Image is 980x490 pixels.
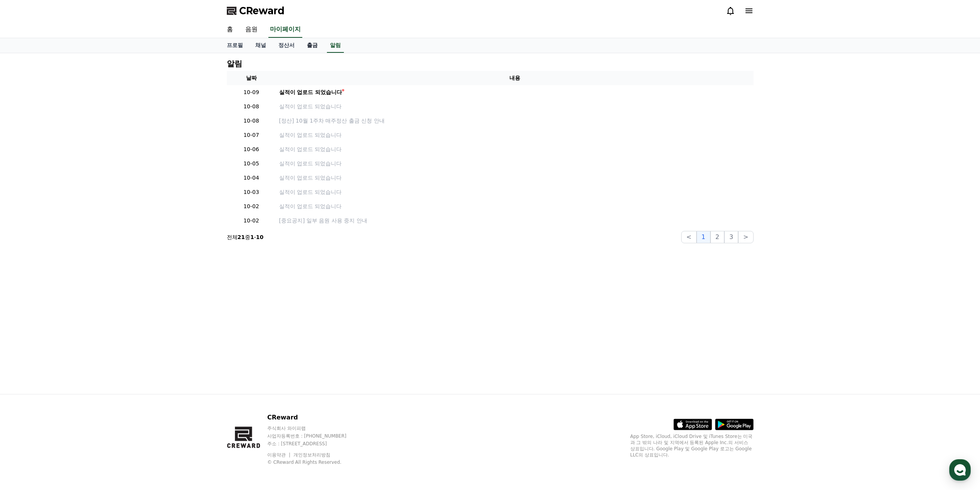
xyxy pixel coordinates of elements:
a: 알림 [327,38,344,53]
button: < [681,231,696,243]
a: 대화 [51,244,99,264]
button: 2 [710,231,724,243]
p: 사업자등록번호 : [PHONE_NUMBER] [267,433,361,439]
p: 10-03 [230,188,273,196]
a: 홈 [2,244,51,264]
a: 이용약관 [267,452,291,458]
button: 3 [724,231,738,243]
p: 10-08 [230,103,273,111]
p: 주식회사 와이피랩 [267,425,361,431]
div: 실적이 업로드 되었습니다 [279,88,342,96]
a: 정산서 [272,38,301,53]
th: 내용 [276,71,754,85]
p: 10-06 [230,145,273,153]
p: 10-04 [230,174,273,182]
a: 마이페이지 [268,22,302,38]
a: [정산] 10월 1주차 매주정산 출금 신청 안내 [279,117,750,125]
p: 10-08 [230,117,273,125]
a: 실적이 업로드 되었습니다 [279,160,750,168]
a: 실적이 업로드 되었습니다 [279,103,750,111]
a: 채널 [249,38,272,53]
strong: 1 [250,234,254,240]
a: 실적이 업로드 되었습니다 [279,145,750,153]
p: 10-07 [230,131,273,139]
p: 10-09 [230,88,273,96]
p: CReward [267,413,361,422]
strong: 21 [238,234,245,240]
a: 실적이 업로드 되었습니다 [279,202,750,210]
p: 주소 : [STREET_ADDRESS] [267,441,361,447]
a: 설정 [99,244,148,264]
h4: 알림 [227,59,242,68]
p: 10-05 [230,160,273,168]
button: 1 [697,231,710,243]
p: 10-02 [230,217,273,225]
p: App Store, iCloud, iCloud Drive 및 iTunes Store는 미국과 그 밖의 나라 및 지역에서 등록된 Apple Inc.의 서비스 상표입니다. Goo... [630,433,754,458]
a: 프로필 [221,38,249,53]
a: 홈 [221,22,239,38]
p: 10-02 [230,202,273,210]
a: 실적이 업로드 되었습니다 [279,174,750,182]
a: 음원 [239,22,264,38]
span: 홈 [24,256,29,262]
a: 개인정보처리방침 [293,452,330,458]
span: CReward [239,5,285,17]
button: > [738,231,753,243]
p: © CReward All Rights Reserved. [267,459,361,465]
th: 날짜 [227,71,276,85]
span: 대화 [70,256,80,263]
p: 전체 중 - [227,233,264,241]
a: 출금 [301,38,324,53]
span: 설정 [119,256,128,262]
strong: 10 [256,234,263,240]
a: 실적이 업로드 되었습니다 [279,88,750,96]
a: 실적이 업로드 되었습니다 [279,131,750,139]
a: CReward [227,5,285,17]
a: 실적이 업로드 되었습니다 [279,188,750,196]
a: [중요공지] 일부 음원 사용 중지 안내 [279,217,750,225]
